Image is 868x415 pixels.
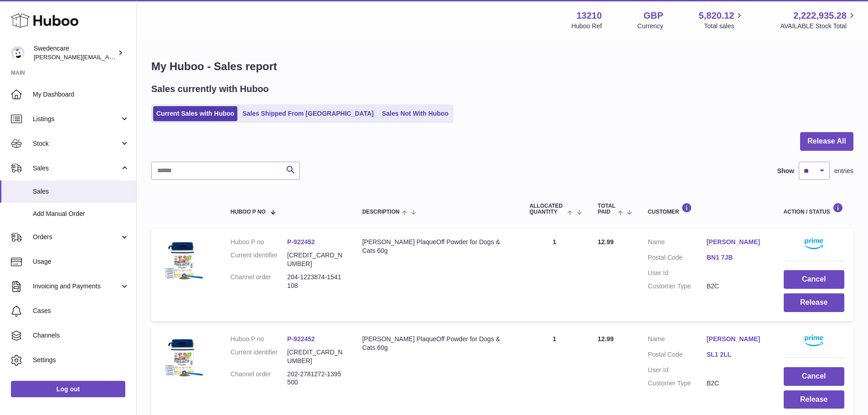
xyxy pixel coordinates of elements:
[784,203,844,215] div: Action / Status
[287,348,344,365] dd: [CREDIT_CARD_NUMBER]
[598,335,614,343] span: 12.99
[777,167,794,175] label: Show
[648,379,707,388] dt: Customer Type
[160,238,206,283] img: $_57.JPG
[648,366,707,374] dt: User Id
[648,253,707,264] dt: Postal Code
[780,10,857,31] a: 2,222,935.28 AVAILABLE Stock Total
[33,257,129,266] span: Usage
[362,335,511,352] div: [PERSON_NAME] PlaqueOff Powder for Dogs & Cats 60g
[648,203,765,215] div: Customer
[707,350,765,359] a: SL1 2LL
[598,203,616,215] span: Total paid
[800,132,853,151] button: Release All
[151,83,269,95] h2: Sales currently with Huboo
[784,270,844,289] button: Cancel
[34,53,183,61] span: [PERSON_NAME][EMAIL_ADDRESS][DOMAIN_NAME]
[231,251,288,268] dt: Current identifier
[287,251,344,268] dd: [CREDIT_CARD_NUMBER]
[648,282,707,291] dt: Customer Type
[33,210,129,218] span: Add Manual Order
[362,238,511,255] div: [PERSON_NAME] PlaqueOff Powder for Dogs & Cats 60g
[160,335,206,380] img: $_57.JPG
[699,10,745,31] a: 5,820.12 Total sales
[805,335,823,346] img: primelogo.png
[784,390,844,409] button: Release
[699,10,734,22] span: 5,820.12
[231,209,266,215] span: Huboo P no
[33,164,120,173] span: Sales
[151,59,853,74] h1: My Huboo - Sales report
[598,238,614,246] span: 12.99
[707,379,765,388] dd: B2C
[231,273,288,290] dt: Channel order
[11,46,25,60] img: rebecca.fall@swedencare.co.uk
[707,238,765,246] a: [PERSON_NAME]
[571,22,602,31] div: Huboo Ref
[287,273,344,290] dd: 204-1223874-1541108
[287,238,315,246] a: P-922452
[33,139,120,148] span: Stock
[379,106,452,121] a: Sales Not With Huboo
[780,22,857,31] span: AVAILABLE Stock Total
[834,167,853,175] span: entries
[34,44,116,61] div: Swedencare
[11,381,125,397] a: Log out
[231,238,288,246] dt: Huboo P no
[707,253,765,262] a: BN1 7JB
[231,335,288,343] dt: Huboo P no
[576,10,602,22] strong: 13210
[231,348,288,365] dt: Current identifier
[239,106,377,121] a: Sales Shipped From [GEOGRAPHIC_DATA]
[231,370,288,387] dt: Channel order
[33,282,120,291] span: Invoicing and Payments
[648,335,707,346] dt: Name
[153,106,237,121] a: Current Sales with Huboo
[33,331,129,340] span: Channels
[648,269,707,277] dt: User Id
[805,238,823,249] img: primelogo.png
[33,307,129,315] span: Cases
[520,229,589,321] td: 1
[707,282,765,291] dd: B2C
[793,10,847,22] span: 2,222,935.28
[784,367,844,386] button: Cancel
[529,203,565,215] span: ALLOCATED Quantity
[637,22,663,31] div: Currency
[33,356,129,364] span: Settings
[707,335,765,343] a: [PERSON_NAME]
[643,10,663,22] strong: GBP
[648,350,707,361] dt: Postal Code
[648,238,707,249] dt: Name
[33,233,120,241] span: Orders
[362,209,400,215] span: Description
[704,22,745,31] span: Total sales
[33,115,120,123] span: Listings
[33,187,129,196] span: Sales
[287,370,344,387] dd: 202-2781272-1395500
[33,90,129,99] span: My Dashboard
[287,335,315,343] a: P-922452
[784,293,844,312] button: Release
